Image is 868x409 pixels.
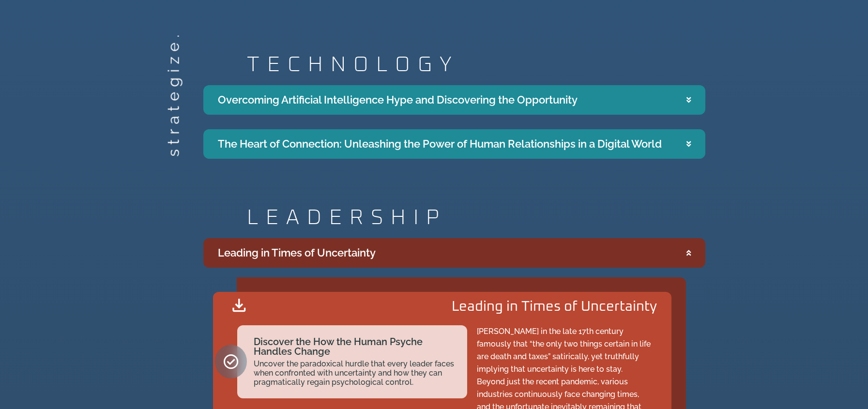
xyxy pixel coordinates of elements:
summary: The Heart of Connection: Unleashing the Power of Human Relationships in a Digital World [203,129,705,159]
div: Leading in Times of Uncertainty [218,245,376,261]
div: The Heart of Connection: Unleashing the Power of Human Relationships in a Digital World [218,136,662,152]
summary: Overcoming Artificial Intelligence Hype and Discovering the Opportunity [203,85,705,115]
div: Overcoming Artificial Intelligence Hype and Discovering the Opportunity [218,92,578,108]
summary: Leading in Times of Uncertainty [203,238,705,268]
h2: strategize. [166,140,181,156]
div: Accordion. Open links with Enter or Space, close with Escape, and navigate with Arrow Keys [203,85,705,159]
h2: Uncover the paradoxical hurdle that every leader faces when confronted with uncertainty and how t... [254,359,457,387]
h2: Discover the How the Human Psyche Handles Change [254,337,457,356]
h2: LEADERSHIP [247,207,705,228]
h2: TECHNOLOGY [247,54,705,76]
h2: Leading in Times of Uncertainty [452,300,657,314]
